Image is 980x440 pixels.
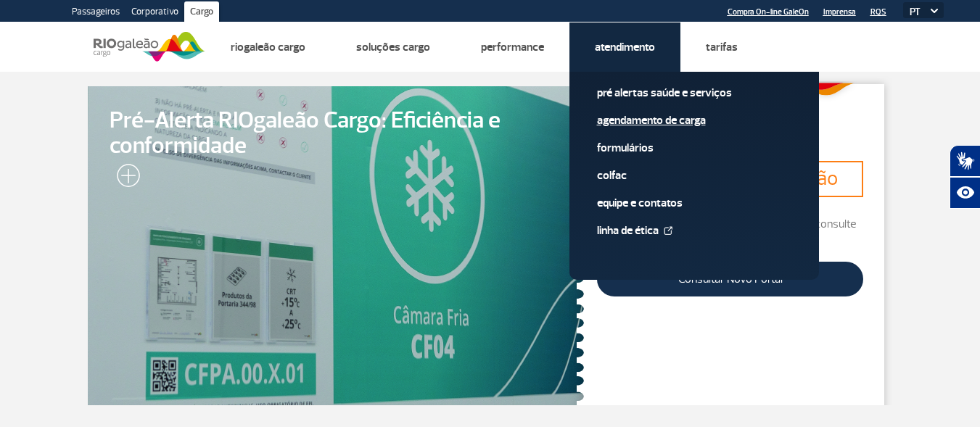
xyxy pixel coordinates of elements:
a: Equipe e Contatos [597,195,791,211]
button: Abrir recursos assistivos. [950,177,980,209]
span: Pré-Alerta RIOgaleão Cargo: Eficiência e conformidade [110,108,562,159]
a: RQS [870,7,886,17]
a: Corporativo [125,1,184,25]
a: Linha de Ética [597,223,791,238]
a: Soluções Cargo [356,40,430,54]
div: Plugin de acessibilidade da Hand Talk. [950,145,980,209]
a: Colfac [597,167,791,183]
img: External Link Icon [664,226,672,235]
a: Pré-Alerta RIOgaleão Cargo: Eficiência e conformidade [88,86,584,405]
a: Passageiros [66,1,125,25]
a: Performance [481,40,544,54]
a: Cargo [184,1,219,25]
img: leia-mais [110,164,140,193]
a: Imprensa [823,7,856,17]
a: Pré alertas Saúde e Serviços [597,85,791,101]
a: Atendimento [595,40,655,54]
a: Tarifas [706,40,738,54]
a: Compra On-line GaleOn [728,7,809,17]
button: Abrir tradutor de língua de sinais. [950,145,980,177]
a: Agendamento de Carga [597,112,791,128]
a: Formulários [597,140,791,156]
a: Riogaleão Cargo [231,40,305,54]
